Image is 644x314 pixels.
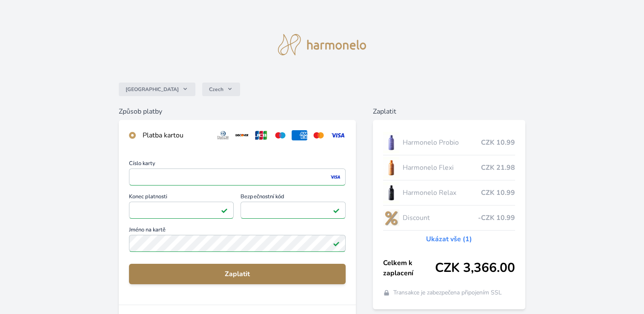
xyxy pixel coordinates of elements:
[119,106,356,117] h6: Způsob platby
[129,161,346,168] span: Číslo karty
[133,204,230,216] iframe: Iframe pro datum vypršení platnosti
[426,234,472,244] a: Ukázat vše (1)
[209,86,223,93] span: Czech
[481,188,515,198] span: CZK 10.99
[202,83,240,96] button: Czech
[253,130,269,140] img: jcb.svg
[215,130,231,140] img: diners.svg
[403,137,481,148] span: Harmonelo Probio
[311,130,326,140] img: mc.svg
[393,288,502,297] span: Transakce je zabezpečena připojením SSL
[244,204,342,216] iframe: Iframe pro bezpečnostní kód
[129,264,346,284] button: Zaplatit
[329,173,341,181] img: visa
[240,194,346,202] span: Bezpečnostní kód
[383,258,435,278] span: Celkem k zaplacení
[126,86,179,93] span: [GEOGRAPHIC_DATA]
[129,194,234,202] span: Konec platnosti
[272,130,288,140] img: maestro.svg
[403,163,481,173] span: Harmonelo Flexi
[373,106,525,117] h6: Zaplatit
[278,34,366,55] img: logo.svg
[333,240,340,247] img: Platné pole
[129,227,346,235] span: Jméno na kartě
[119,83,195,96] button: [GEOGRAPHIC_DATA]
[333,207,340,214] img: Platné pole
[133,171,342,183] iframe: Iframe pro číslo karty
[478,213,515,223] span: -CZK 10.99
[292,130,307,140] img: amex.svg
[383,207,399,228] img: discount-lo.png
[435,260,515,276] span: CZK 3,366.00
[330,130,346,140] img: visa.svg
[481,163,515,173] span: CZK 21.98
[234,130,250,140] img: discover.svg
[403,188,481,198] span: Harmonelo Relax
[383,157,399,178] img: CLEAN_FLEXI_se_stinem_x-hi_(1)-lo.jpg
[221,207,228,214] img: Platné pole
[129,235,346,252] input: Jméno na kartěPlatné pole
[143,130,209,140] div: Platba kartou
[136,269,339,279] span: Zaplatit
[403,213,478,223] span: Discount
[383,132,399,153] img: CLEAN_PROBIO_se_stinem_x-lo.jpg
[383,182,399,203] img: CLEAN_RELAX_se_stinem_x-lo.jpg
[481,137,515,148] span: CZK 10.99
